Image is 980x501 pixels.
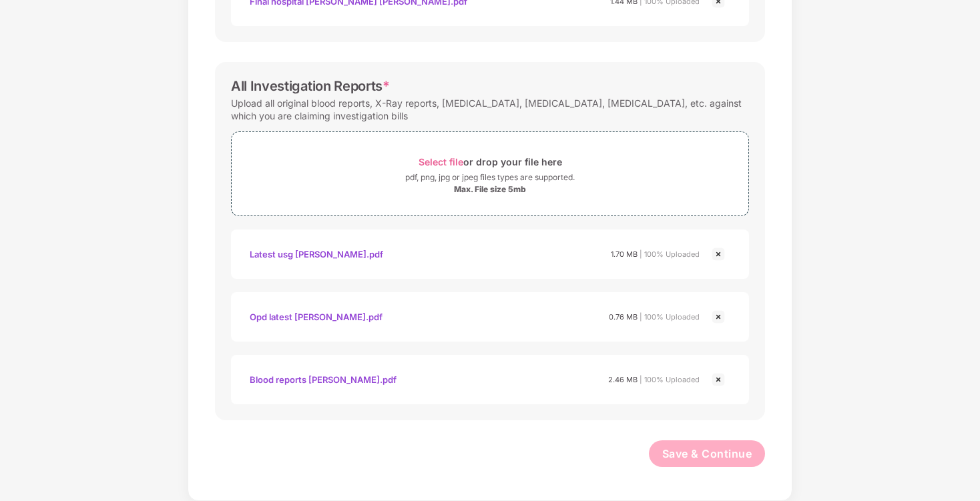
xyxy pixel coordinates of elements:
[649,440,766,467] button: Save & Continue
[710,372,726,388] img: svg+xml;base64,PHN2ZyBpZD0iQ3Jvc3MtMjR4MjQiIHhtbG5zPSJodHRwOi8vd3d3LnczLm9yZy8yMDAwL3N2ZyIgd2lkdG...
[454,184,526,195] div: Max. File size 5mb
[250,243,383,266] div: Latest usg [PERSON_NAME].pdf
[250,306,383,328] div: Opd latest [PERSON_NAME].pdf
[710,246,726,262] img: svg+xml;base64,PHN2ZyBpZD0iQ3Jvc3MtMjR4MjQiIHhtbG5zPSJodHRwOi8vd3d3LnczLm9yZy8yMDAwL3N2ZyIgd2lkdG...
[419,156,463,167] span: Select file
[608,375,638,384] span: 2.46 MB
[232,142,748,205] span: Select fileor drop your file herepdf, png, jpg or jpeg files types are supported.Max. File size 5mb
[611,249,638,259] span: 1.70 MB
[710,309,726,325] img: svg+xml;base64,PHN2ZyBpZD0iQ3Jvc3MtMjR4MjQiIHhtbG5zPSJodHRwOi8vd3d3LnczLm9yZy8yMDAwL3N2ZyIgd2lkdG...
[405,171,575,184] div: pdf, png, jpg or jpeg files types are supported.
[419,153,562,171] div: or drop your file here
[640,249,700,259] span: | 100% Uploaded
[640,312,700,322] span: | 100% Uploaded
[640,375,700,384] span: | 100% Uploaded
[231,94,749,125] div: Upload all original blood reports, X-Ray reports, [MEDICAL_DATA], [MEDICAL_DATA], [MEDICAL_DATA],...
[231,78,390,94] div: All Investigation Reports
[609,312,638,322] span: 0.76 MB
[250,368,397,391] div: Blood reports [PERSON_NAME].pdf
